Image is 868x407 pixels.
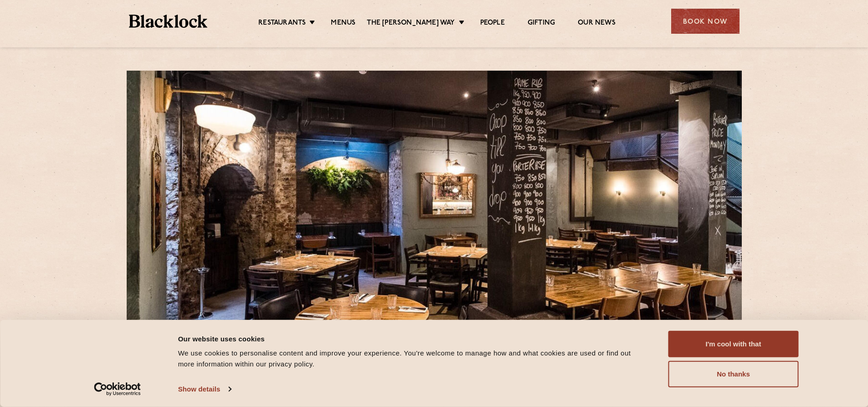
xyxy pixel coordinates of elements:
div: We use cookies to personalise content and improve your experience. You're welcome to manage how a... [178,348,648,370]
button: I'm cool with that [668,331,799,357]
div: Our website uses cookies [178,333,648,344]
a: The [PERSON_NAME] Way [367,19,455,29]
a: Gifting [528,19,555,29]
a: Show details [178,382,231,396]
a: Our News [578,19,616,29]
a: People [480,19,505,29]
a: Restaurants [258,19,306,29]
img: BL_Textured_Logo-footer-cropped.svg [129,15,208,28]
button: No thanks [668,361,799,387]
a: Menus [331,19,355,29]
a: Usercentrics Cookiebot - opens in a new window [77,382,157,396]
div: Book Now [671,9,740,34]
